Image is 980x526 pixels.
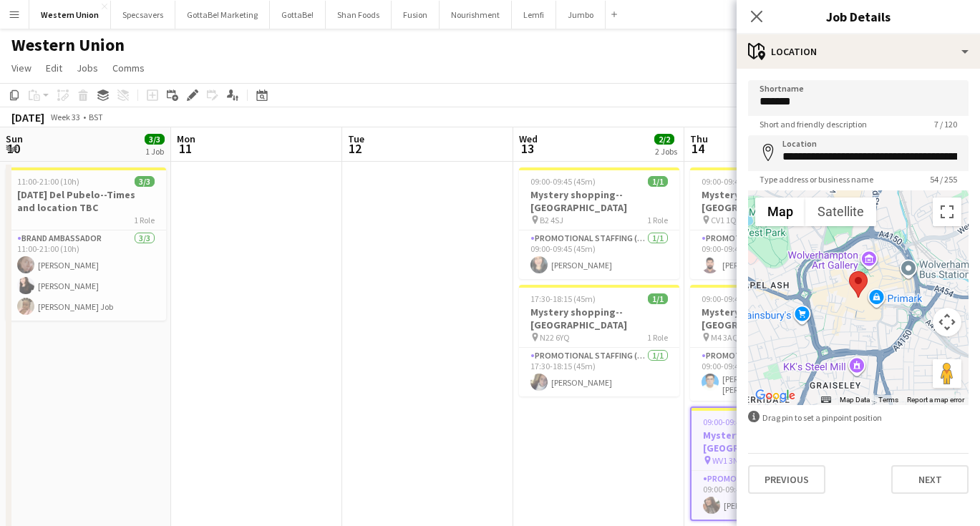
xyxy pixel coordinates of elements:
[11,62,31,74] span: View
[519,285,679,396] app-job-card: 17:30-18:15 (45m)1/1Mystery shopping--[GEOGRAPHIC_DATA] N22 6YQ1 RolePromotional Staffing (Myster...
[690,167,850,279] app-job-card: 09:00-09:45 (45m)1/1Mystery shopping--[GEOGRAPHIC_DATA] CV1 1QX1 RolePromotional Staffing (Myster...
[648,176,668,187] span: 1/1
[923,119,969,130] span: 7 / 120
[11,110,44,125] div: [DATE]
[647,215,668,225] span: 1 Role
[134,215,155,225] span: 1 Role
[821,395,831,405] button: Keyboard shortcuts
[748,119,878,130] span: Short and friendly description
[692,471,849,520] app-card-role: Promotional Staffing (Mystery Shopper)1/109:00-09:45 (45m)[PERSON_NAME]
[540,332,570,343] span: N22 6YQ
[711,215,741,225] span: CV1 1QX
[326,1,392,29] button: Shan Foods
[17,176,79,187] span: 11:00-21:00 (10h)
[648,293,668,304] span: 1/1
[748,174,885,185] span: Type address or business name
[11,34,125,56] h1: Western Union
[556,1,606,29] button: Jumbo
[752,386,799,405] a: Open this area in Google Maps (opens a new window)
[748,465,825,494] button: Previous
[6,188,166,214] h3: [DATE] Del Pubelo--Times and location TBC
[690,188,850,214] h3: Mystery shopping--[GEOGRAPHIC_DATA]
[145,134,165,145] span: 3/3
[878,396,898,404] a: Terms
[519,132,538,145] span: Wed
[270,1,326,29] button: GottaBe!
[933,359,961,388] button: Drag Pegman onto the map to open Street View
[690,285,850,401] app-job-card: 09:00-09:45 (45m)1/1Mystery shopping--[GEOGRAPHIC_DATA] M4 3AQ1 RolePromotional Staffing (Mystery...
[346,140,364,157] span: 12
[46,62,62,74] span: Edit
[77,62,98,74] span: Jobs
[40,59,68,77] a: Edit
[517,140,538,157] span: 13
[519,348,679,396] app-card-role: Promotional Staffing (Mystery Shopper)1/117:30-18:15 (45m)[PERSON_NAME]
[690,306,850,331] h3: Mystery shopping--[GEOGRAPHIC_DATA]
[840,395,870,405] button: Map Data
[737,7,980,26] h3: Job Details
[392,1,440,29] button: Fusion
[348,132,364,145] span: Tue
[175,1,270,29] button: GottaBe! Marketing
[690,132,708,145] span: Thu
[654,134,674,145] span: 2/2
[702,176,767,187] span: 09:00-09:45 (45m)
[6,59,37,77] a: View
[530,176,596,187] span: 09:00-09:45 (45m)
[512,1,556,29] button: Lemfi
[690,348,850,401] app-card-role: Promotional Staffing (Mystery Shopper)1/109:00-09:45 (45m)[PERSON_NAME] [PERSON_NAME]
[530,293,596,304] span: 17:30-18:15 (45m)
[692,429,849,454] h3: Mystery shopping--[GEOGRAPHIC_DATA]
[891,465,969,494] button: Next
[655,146,677,157] div: 2 Jobs
[440,1,512,29] button: Nourishment
[805,198,876,226] button: Show satellite imagery
[6,132,23,145] span: Sun
[47,112,83,122] span: Week 33
[519,167,679,279] app-job-card: 09:00-09:45 (45m)1/1Mystery shopping--[GEOGRAPHIC_DATA] B2 4SJ1 RolePromotional Staffing (Mystery...
[4,140,23,157] span: 10
[89,112,103,122] div: BST
[175,140,195,157] span: 11
[748,411,969,424] div: Drag pin to set a pinpoint position
[688,140,708,157] span: 14
[519,230,679,279] app-card-role: Promotional Staffing (Mystery Shopper)1/109:00-09:45 (45m)[PERSON_NAME]
[71,59,104,77] a: Jobs
[519,188,679,214] h3: Mystery shopping--[GEOGRAPHIC_DATA]
[6,230,166,321] app-card-role: Brand Ambassador3/311:00-21:00 (10h)[PERSON_NAME][PERSON_NAME][PERSON_NAME] Job
[135,176,155,187] span: 3/3
[737,34,980,69] div: Location
[540,215,563,225] span: B2 4SJ
[111,1,175,29] button: Specsavers
[6,167,166,321] app-job-card: 11:00-21:00 (10h)3/3[DATE] Del Pubelo--Times and location TBC1 RoleBrand Ambassador3/311:00-21:00...
[702,293,767,304] span: 09:00-09:45 (45m)
[755,198,805,226] button: Show street map
[712,455,744,466] span: WV1 3NH
[112,62,145,74] span: Comms
[752,386,799,405] img: Google
[690,406,850,521] app-job-card: 09:00-09:45 (45m)1/1Mystery shopping--[GEOGRAPHIC_DATA] WV1 3NH1 RolePromotional Staffing (Myster...
[177,132,195,145] span: Mon
[29,1,111,29] button: Western Union
[933,198,961,226] button: Toggle fullscreen view
[690,230,850,279] app-card-role: Promotional Staffing (Mystery Shopper)1/109:00-09:45 (45m)[PERSON_NAME]
[107,59,150,77] a: Comms
[647,332,668,343] span: 1 Role
[918,174,969,185] span: 54 / 255
[907,396,964,404] a: Report a map error
[703,417,768,427] span: 09:00-09:45 (45m)
[711,332,739,343] span: M4 3AQ
[145,146,164,157] div: 1 Job
[519,306,679,331] h3: Mystery shopping--[GEOGRAPHIC_DATA]
[933,308,961,336] button: Map camera controls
